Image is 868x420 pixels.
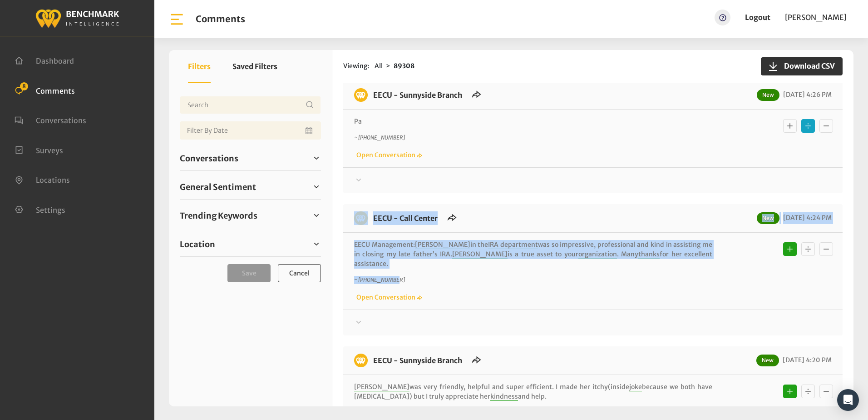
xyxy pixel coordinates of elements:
[180,210,257,222] span: Trending Keywords
[354,354,368,367] img: benchmark
[36,116,86,125] span: Conversations
[781,90,832,99] span: [DATE] 4:26 PM
[278,264,321,282] button: Cancel
[180,238,215,250] span: Location
[373,90,462,100] a: EECU - Sunnyside Branch
[373,214,438,223] a: EECU - Call Center
[20,82,28,90] span: 8
[837,389,859,411] div: Open Intercom Messenger
[368,354,468,367] h6: EECU - Sunnyside Branch
[354,382,712,401] p: was very friendly, helpful and super efficient. I made her itchy(inside because we both have [MED...
[180,180,321,194] a: General Sentiment
[761,57,843,75] button: Download CSV
[785,13,846,22] span: [PERSON_NAME]
[354,276,405,283] i: ~ [PHONE_NUMBER]
[354,117,712,126] p: Pa
[354,211,368,225] img: benchmark
[196,14,245,25] h1: Comments
[781,117,835,135] div: Basic example
[180,209,321,222] a: Trending Keywords
[169,11,185,27] img: bar
[188,50,211,83] button: Filters
[354,240,712,269] p: EECU Management: in the was so impressive, professional and kind in assisting me in closing my la...
[15,205,65,214] a: Settings
[452,250,508,259] span: [PERSON_NAME]
[180,121,321,140] input: Date range input field
[180,96,321,114] input: Username
[180,237,321,251] a: Location
[15,145,63,154] a: Surveys
[368,211,443,225] h6: EECU - Call Center
[781,240,835,258] div: Basic example
[375,62,383,70] span: All
[354,151,422,159] a: Open Conversation
[415,240,470,249] span: [PERSON_NAME]
[757,212,779,224] span: New
[15,55,74,65] a: Dashboard
[232,50,277,83] button: Saved Filters
[354,88,368,102] img: benchmark
[36,86,75,95] span: Comments
[745,13,770,22] a: Logout
[779,60,835,71] span: Download CSV
[490,392,518,401] span: kindness
[488,240,538,249] span: IRA department
[756,355,779,366] span: New
[354,383,409,391] span: [PERSON_NAME]
[36,56,74,65] span: Dashboard
[180,151,321,165] a: Conversations
[757,89,779,101] span: New
[343,61,369,71] span: Viewing:
[15,115,86,124] a: Conversations
[35,7,119,29] img: benchmark
[36,145,63,155] span: Surveys
[394,62,414,70] strong: 89308
[36,175,70,185] span: Locations
[781,382,835,400] div: Basic example
[180,152,238,165] span: Conversations
[781,214,832,222] span: [DATE] 4:24 PM
[629,383,642,391] span: joke
[373,356,462,365] a: EECU - Sunnyside Branch
[354,134,405,141] i: ~ [PHONE_NUMBER]
[785,10,846,25] a: [PERSON_NAME]
[15,85,75,95] a: Comments 8
[638,250,660,259] span: thanks
[304,121,316,140] button: Open Calendar
[180,181,256,193] span: General Sentiment
[578,250,617,259] span: organization
[354,293,422,301] a: Open Conversation
[15,175,70,184] a: Locations
[36,205,65,214] span: Settings
[368,88,468,102] h6: EECU - Sunnyside Branch
[780,356,832,364] span: [DATE] 4:20 PM
[745,10,770,25] a: Logout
